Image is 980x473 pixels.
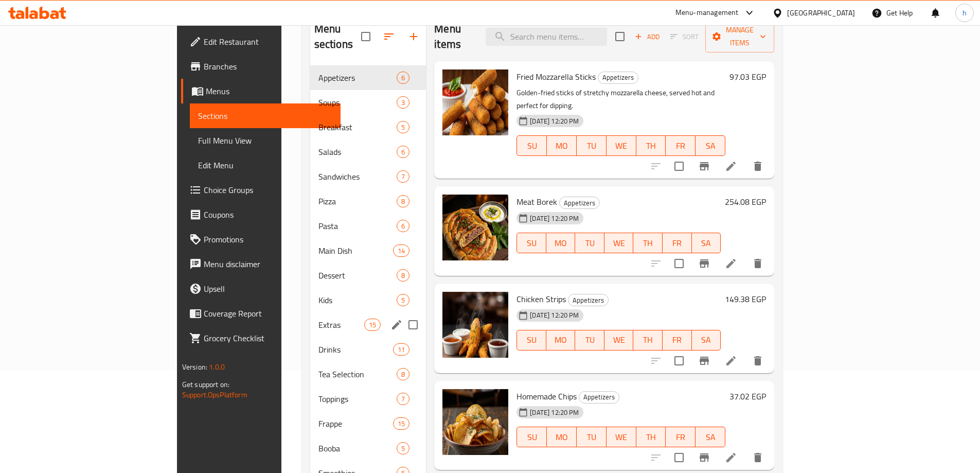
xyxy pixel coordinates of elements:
div: Drinks [318,343,393,356]
span: [DATE] 12:20 PM [526,116,583,126]
a: Promotions [181,227,341,252]
span: FR [667,236,688,251]
span: Select to update [668,155,690,177]
a: Branches [181,54,341,79]
button: WE [604,233,634,253]
button: SU [516,135,547,156]
span: [DATE] 12:20 PM [526,408,583,417]
div: Toppings7 [310,387,426,411]
a: Support.OpsPlatform [182,388,247,401]
span: SU [521,332,542,347]
button: SA [692,330,721,351]
button: WE [604,330,634,351]
span: Menu disclaimer [204,258,332,270]
button: Manage items [705,21,774,52]
span: 1.0.0 [209,360,225,374]
div: items [393,244,409,257]
div: items [397,442,409,454]
a: Coverage Report [181,301,341,326]
span: Menus [206,85,332,97]
span: SU [521,236,542,251]
button: Branch-specific-item [692,348,717,373]
span: TH [640,430,662,445]
div: Appetizers [598,72,638,84]
span: MO [551,138,573,153]
h6: 37.02 EGP [729,389,766,404]
span: Pasta [318,220,397,232]
span: Appetizers [560,197,599,209]
div: Booba5 [310,436,426,461]
div: Extras [318,319,364,331]
button: TU [575,233,604,253]
div: items [397,220,409,232]
span: 14 [394,246,409,256]
div: Sandwiches [318,170,397,183]
span: Dessert [318,269,397,282]
span: Sections [198,110,332,122]
a: Edit menu item [725,160,737,172]
button: TH [633,330,663,351]
div: items [397,170,409,183]
span: Breakfast [318,121,397,133]
h6: 97.03 EGP [729,69,766,84]
span: MO [551,430,573,445]
span: TU [581,430,602,445]
span: TU [579,236,600,251]
a: Full Menu View [190,128,341,153]
span: [DATE] 12:20 PM [526,214,583,223]
span: Edit Restaurant [204,36,332,48]
span: Appetizers [568,294,608,306]
span: TH [637,236,658,251]
div: Soups3 [310,90,426,115]
p: Golden-fried sticks of stretchy mozzarella cheese, served hot and perfect for dipping. [516,86,725,112]
span: Frappe [318,417,393,430]
span: Pizza [318,195,397,207]
span: Manage items [714,24,766,49]
span: Main Dish [318,244,393,257]
span: Edit Menu [198,159,332,171]
span: FR [670,430,691,445]
div: Appetizers6 [310,65,426,90]
span: WE [611,430,632,445]
button: TU [575,330,604,351]
span: Version: [182,360,207,374]
button: SU [516,233,546,253]
div: Toppings [318,393,397,405]
span: Select to update [668,253,690,274]
span: SA [700,430,721,445]
span: TU [581,138,602,153]
span: TH [640,138,662,153]
button: SA [696,135,725,156]
div: items [393,343,409,356]
span: 5 [397,444,409,453]
button: TH [636,427,666,447]
span: 6 [397,221,409,231]
div: items [397,393,409,405]
span: Appetizers [579,391,619,403]
div: items [397,269,409,282]
span: Upsell [204,283,332,295]
span: Kids [318,294,397,306]
span: FR [670,138,691,153]
button: TU [577,135,607,156]
img: Fried Mozzarella Sticks [442,69,508,135]
a: Edit Menu [190,153,341,178]
span: Sort sections [377,24,401,49]
span: SU [521,138,543,153]
button: MO [547,427,577,447]
h6: 149.38 EGP [725,292,766,306]
button: Branch-specific-item [692,251,717,276]
div: Kids5 [310,288,426,312]
div: Pizza8 [310,189,426,214]
span: Grocery Checklist [204,332,332,344]
div: Frappe15 [310,411,426,436]
span: 3 [397,98,409,108]
button: delete [745,445,770,470]
span: Select to update [668,350,690,372]
span: 6 [397,73,409,83]
span: Select section first [664,29,705,45]
div: Pasta6 [310,214,426,238]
